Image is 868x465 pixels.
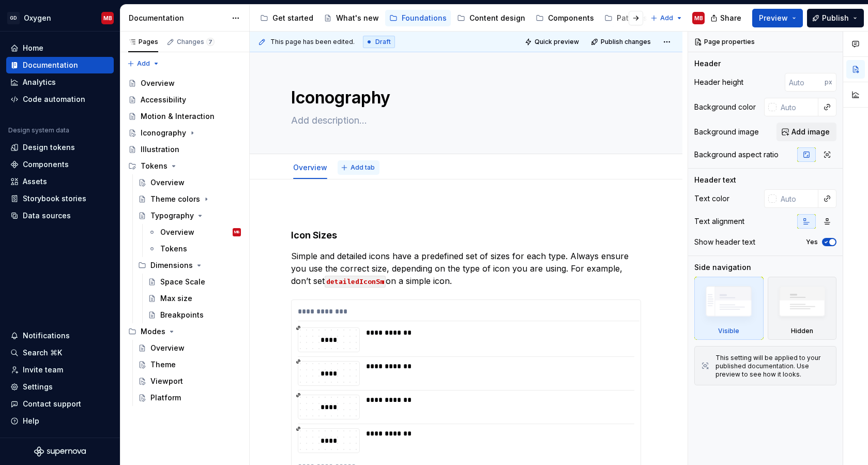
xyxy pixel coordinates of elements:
button: Add [647,11,686,25]
div: Overview [150,177,185,188]
div: Header height [694,77,743,87]
div: Hidden [768,277,837,340]
input: Auto [785,73,825,92]
div: Help [23,416,39,426]
span: Quick preview [535,38,579,46]
a: Storybook stories [6,190,114,207]
a: Overview [124,75,245,92]
div: MB [234,227,240,237]
div: Search ⌘K [23,348,62,358]
button: Search ⌘K [6,344,114,361]
button: Add image [776,123,836,141]
div: Documentation [23,60,78,70]
a: Illustration [124,141,245,158]
a: Space Scale [144,274,245,290]
a: Content design [453,10,529,26]
button: Share [705,9,748,27]
input: Auto [776,189,818,208]
button: Help [6,413,114,429]
div: Contact support [23,399,81,409]
a: Assets [6,173,114,190]
div: Oxygen [24,13,51,23]
div: Show header text [694,237,755,247]
div: Space Scale [160,277,205,287]
div: Iconography [141,128,186,138]
code: detailedIconSm [325,276,386,288]
span: Preview [759,13,788,23]
div: Overview [160,227,194,237]
div: Data sources [23,211,71,221]
div: MB [694,14,703,22]
div: Background image [694,127,759,137]
div: Modes [124,323,245,340]
button: Preview [752,9,803,27]
span: Add image [791,127,830,137]
div: Code automation [23,94,85,104]
div: Max size [160,293,192,304]
div: Page tree [124,75,245,406]
a: Overview [293,163,327,172]
div: Text color [694,193,729,204]
div: Overview [141,78,175,88]
div: Home [23,43,43,53]
div: Visible [718,327,739,335]
a: Components [6,156,114,173]
a: Get started [256,10,317,26]
a: Motion & Interaction [124,108,245,125]
div: Tokens [160,244,187,254]
div: Components [23,159,69,170]
div: Motion & Interaction [141,111,215,122]
a: Breakpoints [144,307,245,323]
div: Settings [23,382,53,392]
span: Draft [375,38,391,46]
a: Design tokens [6,139,114,156]
button: Notifications [6,327,114,344]
a: Home [6,40,114,56]
p: Simple and detailed icons have a predefined set of sizes for each type. Always ensure you use the... [291,250,641,287]
a: Patterns and templates [600,10,706,26]
div: Page tree [256,8,645,28]
button: Quick preview [522,35,584,49]
span: This page has been edited. [270,38,355,46]
button: Add tab [338,160,379,175]
span: Add [137,59,150,68]
a: Platform [134,389,245,406]
div: Design tokens [23,142,75,153]
div: Visible [694,277,764,340]
a: Analytics [6,74,114,91]
span: Publish changes [601,38,651,46]
a: Max size [144,290,245,307]
textarea: Iconography [289,85,639,110]
div: MB [103,14,112,22]
div: GD [7,12,20,24]
button: Add [124,56,163,71]
a: Iconography [124,125,245,141]
a: Documentation [6,57,114,73]
a: Components [531,10,598,26]
div: Typography [150,211,194,221]
a: OverviewMB [144,224,245,241]
button: GDOxygenMB [2,7,118,29]
label: Yes [806,238,818,246]
div: Invite team [23,365,63,375]
div: Theme colors [150,194,200,204]
a: Data sources [6,207,114,224]
div: Platform [150,393,181,403]
a: Supernova Logo [34,446,86,457]
div: Header [694,58,721,69]
div: Theme [150,359,176,370]
span: 7 [206,38,215,46]
div: Storybook stories [23,193,86,204]
div: Hidden [791,327,813,335]
div: Overview [289,156,331,178]
a: Viewport [134,373,245,389]
div: Breakpoints [160,310,204,320]
button: Publish changes [588,35,656,49]
h4: Icon Sizes [291,229,641,242]
span: Share [720,13,741,23]
a: Overview [134,174,245,191]
div: Side navigation [694,262,751,273]
div: Changes [177,38,215,46]
a: Typography [134,207,245,224]
a: Theme colors [134,191,245,207]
